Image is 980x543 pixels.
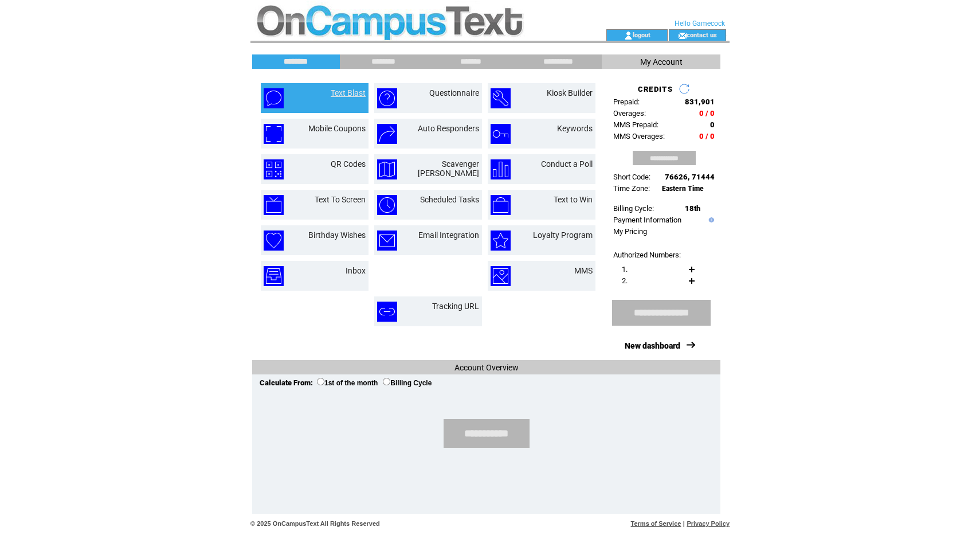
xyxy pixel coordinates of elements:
[418,124,479,133] a: Auto Responders
[377,159,397,179] img: scavenger-hunt.png
[491,159,511,179] img: conduct-a-poll.png
[491,266,511,286] img: mms.png
[622,265,628,274] span: 1.
[264,159,284,179] img: qr-codes.png
[491,195,511,215] img: text-to-win.png
[699,109,715,118] span: 0 / 0
[557,124,593,133] a: Keywords
[640,57,683,67] span: My Account
[631,520,681,527] a: Terms of Service
[264,195,284,215] img: text-to-screen.png
[383,379,432,387] label: Billing Cycle
[613,184,650,193] span: Time Zone:
[613,251,681,259] span: Authorized Numbers:
[377,88,397,108] img: questionnaire.png
[554,195,593,204] a: Text to Win
[315,195,366,204] a: Text To Screen
[308,231,366,240] a: Birthday Wishes
[491,231,511,251] img: loyalty-program.png
[264,124,284,144] img: mobile-coupons.png
[308,124,366,133] a: Mobile Coupons
[377,302,397,322] img: tracking-url.png
[418,159,479,178] a: Scavenger [PERSON_NAME]
[346,266,366,275] a: Inbox
[264,231,284,251] img: birthday-wishes.png
[264,266,284,286] img: inbox.png
[613,132,665,140] span: MMS Overages:
[625,341,680,350] a: New dashboard
[541,159,593,169] a: Conduct a Poll
[533,231,593,240] a: Loyalty Program
[264,88,284,108] img: text-blast.png
[383,378,390,385] input: Billing Cycle
[331,88,366,97] a: Text Blast
[429,88,479,97] a: Questionnaire
[633,31,650,38] a: logout
[665,173,715,181] span: 76626, 71444
[683,520,685,527] span: |
[638,85,673,93] span: CREDITS
[675,19,725,28] span: Hello Gamecock
[250,520,380,527] span: © 2025 OnCampusText All Rights Reserved
[613,227,647,236] a: My Pricing
[613,97,640,106] span: Prepaid:
[624,31,633,40] img: account_icon.gif
[491,88,511,108] img: kiosk-builder.png
[418,231,479,240] a: Email Integration
[317,379,378,387] label: 1st of the month
[613,120,658,129] span: MMS Prepaid:
[678,31,687,40] img: contact_us_icon.gif
[706,217,714,222] img: help.gif
[491,124,511,144] img: keywords.png
[685,97,715,106] span: 831,901
[260,378,313,387] span: Calculate From:
[687,31,717,38] a: contact us
[613,109,646,118] span: Overages:
[377,231,397,251] img: email-integration.png
[662,185,704,193] span: Eastern Time
[613,173,650,181] span: Short Code:
[574,266,593,275] a: MMS
[710,120,715,129] span: 0
[420,195,479,204] a: Scheduled Tasks
[432,302,479,311] a: Tracking URL
[547,88,593,97] a: Kiosk Builder
[699,132,715,140] span: 0 / 0
[613,216,681,224] a: Payment Information
[377,195,397,215] img: scheduled-tasks.png
[377,124,397,144] img: auto-responders.png
[622,276,628,285] span: 2.
[331,159,366,169] a: QR Codes
[687,520,730,527] a: Privacy Policy
[454,363,519,372] span: Account Overview
[613,204,654,213] span: Billing Cycle:
[685,204,700,213] span: 18th
[317,378,324,385] input: 1st of the month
